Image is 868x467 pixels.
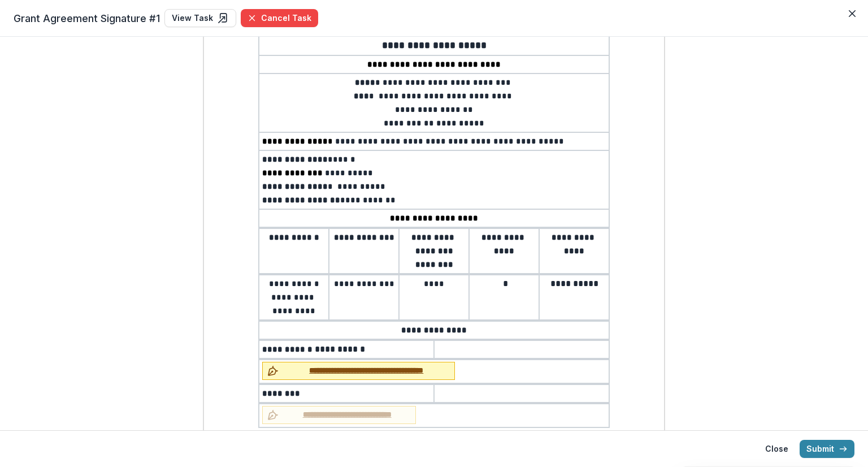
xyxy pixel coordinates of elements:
button: Close [758,440,795,458]
a: View Task [164,9,236,27]
button: Close [843,5,861,23]
span: Grant Agreement Signature #1 [14,11,160,26]
button: Cancel Task [241,9,318,27]
button: Submit [800,440,854,458]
